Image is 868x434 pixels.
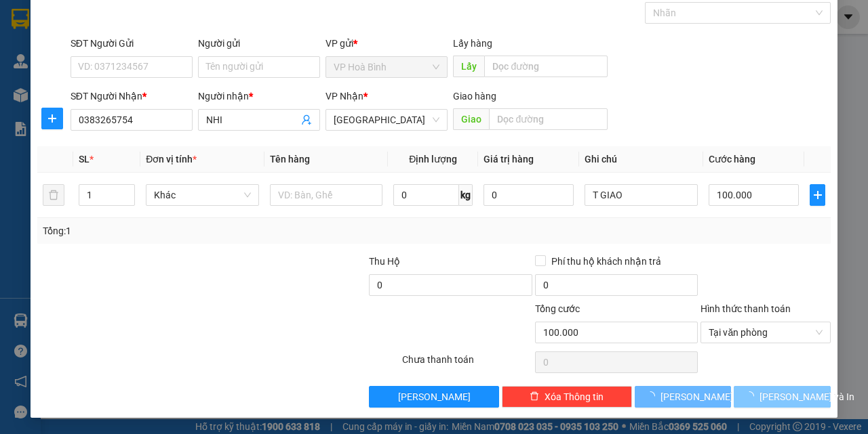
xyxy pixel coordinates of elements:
span: loading [745,391,759,401]
li: 995 [PERSON_NAME] [6,30,258,47]
span: Tên hàng [270,154,310,165]
span: Tổng cước [535,303,580,314]
b: GỬI : VP Hoà Bình [6,85,157,107]
button: plus [810,184,825,206]
span: Phí thu hộ khách nhận trả [546,254,667,269]
span: Giao [453,108,489,130]
label: Hình thức thanh toán [701,303,791,314]
div: VP gửi [325,36,448,51]
span: Tại văn phòng [709,322,823,343]
span: Thu Hộ [369,256,400,267]
span: phone [78,49,89,60]
button: plus [41,108,63,129]
span: Cước hàng [709,154,755,165]
button: [PERSON_NAME] và In [734,386,831,408]
span: Giao hàng [453,91,496,102]
span: plus [42,113,62,124]
button: deleteXóa Thông tin [502,386,632,408]
button: [PERSON_NAME] [635,386,732,408]
button: delete [43,184,64,206]
div: Chưa thanh toán [401,352,534,376]
span: plus [810,190,825,200]
span: loading [646,391,660,401]
li: 0946 508 595 [6,47,258,64]
input: 0 [484,184,574,206]
div: Người gửi [198,36,320,51]
input: VD: Bàn, Ghế [270,184,383,206]
th: Ghi chú [579,146,703,173]
span: Sài Gòn [334,110,439,130]
span: Khác [154,185,251,205]
span: SL [79,154,90,165]
span: kg [459,184,473,206]
span: delete [530,391,539,402]
div: SĐT Người Nhận [71,89,193,104]
span: Đơn vị tính [146,154,197,165]
div: SĐT Người Gửi [71,36,193,51]
div: Người nhận [198,89,320,104]
b: Nhà Xe Hà My [78,9,180,26]
span: user-add [301,114,312,125]
span: [PERSON_NAME] [398,389,471,404]
span: Lấy hàng [453,38,492,49]
input: Ghi Chú [585,184,698,206]
span: VP Hoà Bình [334,57,439,77]
span: Xóa Thông tin [545,389,604,404]
span: [PERSON_NAME] [660,389,733,404]
span: VP Nhận [325,91,363,102]
span: environment [78,32,89,43]
span: Giá trị hàng [484,154,534,165]
div: Tổng: 1 [43,223,336,238]
span: Định lượng [409,154,457,165]
button: [PERSON_NAME] [369,386,499,408]
span: [PERSON_NAME] và In [759,389,854,404]
span: Lấy [453,56,484,77]
input: Dọc đường [489,108,607,130]
input: Dọc đường [484,56,607,77]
